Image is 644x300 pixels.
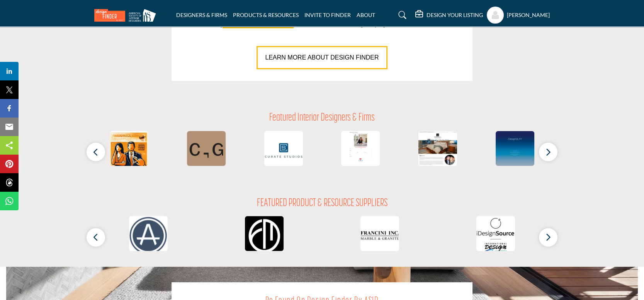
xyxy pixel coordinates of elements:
[418,131,457,170] img: Mary Davis
[415,10,483,20] div: DESIGN YOUR LISTING
[265,54,379,61] span: LEARN MORE ABOUT DESIGN FINDER
[233,12,299,18] a: PRODUCTS & RESOURCES
[360,216,399,255] img: Francini Incorporated
[257,46,388,69] button: LEARN MORE ABOUT DESIGN FINDER
[129,216,168,255] img: AROS
[176,12,227,18] a: DESIGNERS & FIRMS
[110,131,148,170] img: Kazdal Home LLC
[391,9,411,21] a: Search
[476,216,515,255] img: iDesignSource.com by International Design Source
[357,12,375,18] a: ABOUT
[187,131,226,170] img: Chu–Gooding
[304,12,351,18] a: INVITE TO FINDER
[487,7,504,24] button: Show hide supplier dropdown
[269,112,375,125] h2: Featured Interior Designers & Firms
[507,11,550,19] h5: [PERSON_NAME]
[245,216,284,255] img: Fordham Marble Company
[341,131,380,170] img: Valarie Mina
[496,131,534,170] img: DesignGLXY Group LLC
[257,197,387,210] h2: FEATURED PRODUCT & RESOURCE SUPPLIERS
[94,9,160,22] img: Site Logo
[264,131,303,170] img: Curate Studios
[427,12,483,19] h5: DESIGN YOUR LISTING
